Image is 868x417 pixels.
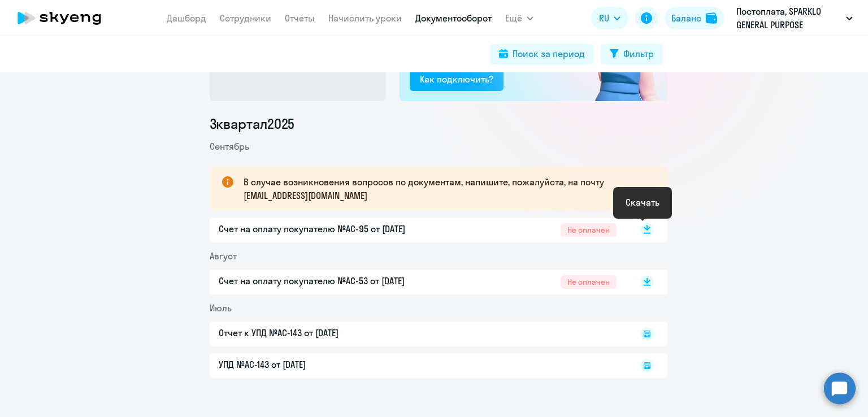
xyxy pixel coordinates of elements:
a: Отчеты [285,12,315,24]
span: Август [210,250,237,262]
a: Счет на оплату покупателю №AC-95 от [DATE]Не оплачен [219,222,617,238]
a: Счет на оплату покупателю №AC-53 от [DATE]Не оплачен [219,274,617,290]
a: Документооборот [415,12,492,24]
div: Как подключить? [420,72,493,86]
button: Ещё [505,7,533,29]
li: 3 квартал 2025 [210,115,667,133]
a: Сотрудники [220,12,271,24]
span: Не оплачен [561,275,617,289]
a: Начислить уроки [328,12,402,24]
button: Постоплата, SPARKLO GENERAL PURPOSE MACHINERY PARTS MANUFACTURING LLC [731,5,858,32]
a: Дашборд [167,12,206,24]
div: Поиск за период [513,47,585,60]
span: Ещё [505,11,522,25]
button: Поиск за период [490,44,594,64]
span: Не оплачен [561,223,617,237]
p: Счет на оплату покупателю №AC-53 от [DATE] [219,274,456,288]
div: Скачать [626,196,659,209]
span: Сентябрь [210,141,249,152]
p: Постоплата, SPARKLO GENERAL PURPOSE MACHINERY PARTS MANUFACTURING LLC [736,5,841,32]
button: Балансbalance [665,7,724,29]
div: Фильтр [623,47,654,60]
button: Фильтр [601,44,663,64]
p: В случае возникновения вопросов по документам, напишите, пожалуйста, на почту [EMAIL_ADDRESS][DOM... [244,175,647,202]
div: Баланс [671,11,701,25]
p: Счет на оплату покупателю №AC-95 от [DATE] [219,222,456,236]
img: balance [706,12,717,24]
span: Июль [210,302,232,314]
button: Как подключить? [410,68,504,91]
span: RU [599,11,609,25]
button: RU [591,7,628,29]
